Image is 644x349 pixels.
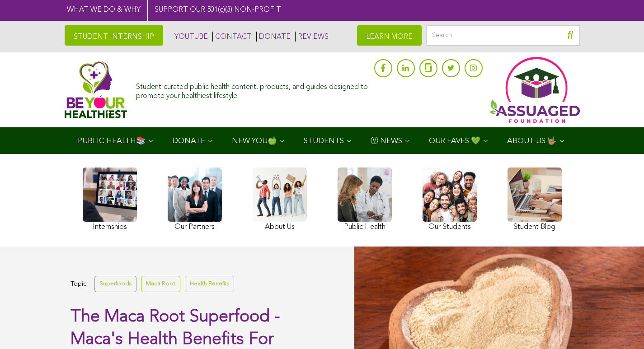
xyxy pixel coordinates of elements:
[256,32,291,42] a: DONATE
[371,137,402,145] span: Ⓥ NEWS
[94,276,136,292] a: Superfoods
[425,63,431,72] img: glassdoor
[507,137,557,145] span: ABOUT US 🤟🏽
[212,32,252,42] a: CONTACT
[172,137,205,145] span: DONATE
[304,137,344,145] span: STUDENTS
[295,32,329,42] a: REVIEWS
[429,137,480,145] span: OUR FAVES 💚
[232,137,277,145] span: NEW YOU🍏
[357,25,422,46] a: LEARN MORE
[65,127,580,154] div: Navigation Menu
[71,278,88,290] span: Topic:
[185,276,234,292] a: Health Benefits
[599,306,644,349] iframe: Chat Widget
[141,276,180,292] a: Maca Root
[489,57,580,123] img: Assuaged App
[65,61,127,118] img: Assuaged
[172,32,208,42] a: YOUTUBE
[426,25,580,46] input: Search
[65,25,163,46] a: STUDENT INTERNSHIP
[136,79,369,100] div: Student-curated public health content, products, and guides designed to promote your healthiest l...
[78,137,146,145] span: PUBLIC HEALTH📚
